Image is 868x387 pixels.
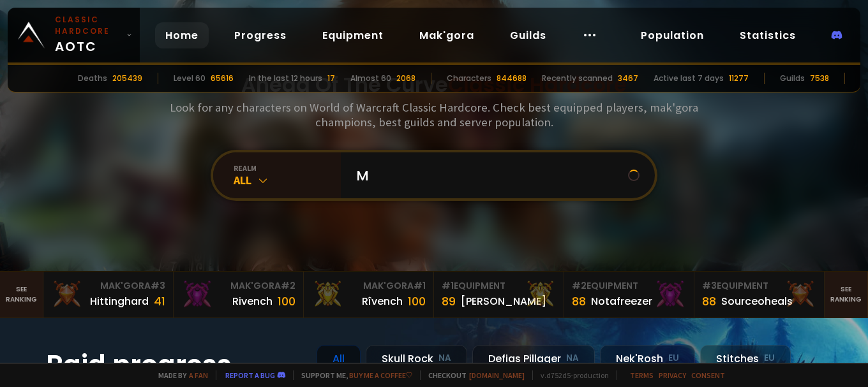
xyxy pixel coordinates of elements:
[691,370,725,380] a: Consent
[438,352,451,365] small: NA
[409,22,484,48] a: Mak'gora
[497,73,527,84] div: 844688
[350,73,391,84] div: Almost 60
[78,73,107,84] div: Deaths
[469,370,525,380] a: [DOMAIN_NAME]
[564,272,694,318] a: #2Equipment88Notafreezer
[327,73,335,84] div: 17
[729,73,749,84] div: 11277
[311,279,426,293] div: Mak'Gora
[447,73,491,84] div: Characters
[500,22,557,48] a: Guilds
[442,293,456,310] div: 89
[702,279,816,293] div: Equipment
[542,73,613,84] div: Recently scanned
[631,22,714,48] a: Population
[55,14,121,56] span: AOTC
[43,272,174,318] a: Mak'Gora#3Hittinghard41
[461,293,546,309] div: [PERSON_NAME]
[702,279,717,292] span: # 3
[721,293,793,309] div: Sourceoheals
[618,73,638,84] div: 3467
[442,279,556,293] div: Equipment
[408,293,426,310] div: 100
[348,152,628,198] input: Search a character...
[572,279,587,292] span: # 2
[46,345,301,385] h1: Raid progress
[225,370,275,380] a: Report a bug
[414,279,426,292] span: # 1
[249,73,322,84] div: In the last 12 hours
[181,279,296,293] div: Mak'Gora
[281,279,296,292] span: # 2
[825,272,868,318] a: Seeranking
[317,345,361,372] div: All
[780,73,805,84] div: Guilds
[668,352,679,365] small: EU
[532,370,609,380] span: v. d752d5 - production
[304,272,434,318] a: Mak'Gora#1Rîvench100
[434,272,564,318] a: #1Equipment89[PERSON_NAME]
[232,293,273,309] div: Rivench
[764,352,775,365] small: EU
[362,293,403,309] div: Rîvench
[659,370,686,380] a: Privacy
[293,370,412,380] span: Support me,
[700,345,791,372] div: Stitches
[174,272,304,318] a: Mak'Gora#2Rivench100
[189,370,208,380] a: a fan
[702,293,716,310] div: 88
[278,293,296,310] div: 100
[151,279,165,292] span: # 3
[654,73,724,84] div: Active last 7 days
[442,279,454,292] span: # 1
[151,370,208,380] span: Made by
[165,100,703,129] h3: Look for any characters on World of Warcraft Classic Hardcore. Check best equipped players, mak'g...
[312,22,394,48] a: Equipment
[51,279,165,293] div: Mak'Gora
[366,345,467,372] div: Skull Rock
[600,345,695,372] div: Nek'Rosh
[694,272,825,318] a: #3Equipment88Sourceoheals
[591,293,652,309] div: Notafreezer
[572,279,686,293] div: Equipment
[349,370,412,380] a: Buy me a coffee
[572,293,586,310] div: 88
[224,22,297,48] a: Progress
[472,345,595,372] div: Defias Pillager
[112,73,142,84] div: 205439
[211,73,234,84] div: 65616
[396,73,415,84] div: 2068
[234,173,341,187] div: All
[810,73,829,84] div: 7538
[55,14,121,37] small: Classic Hardcore
[630,370,654,380] a: Terms
[8,8,140,62] a: Classic HardcoreAOTC
[90,293,149,309] div: Hittinghard
[174,73,206,84] div: Level 60
[566,352,579,365] small: NA
[730,22,806,48] a: Statistics
[420,370,525,380] span: Checkout
[154,293,165,310] div: 41
[234,163,341,173] div: realm
[155,22,209,48] a: Home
